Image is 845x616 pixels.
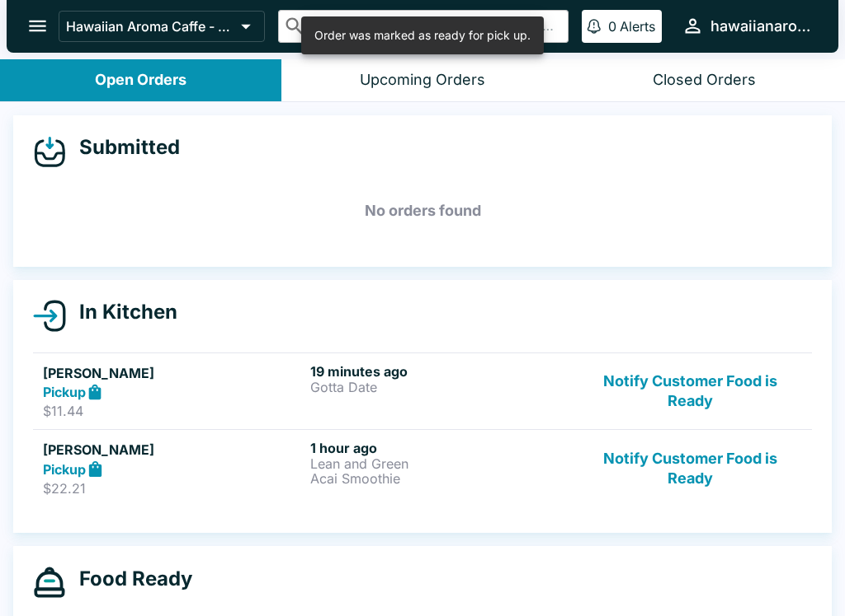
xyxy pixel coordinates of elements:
div: Upcoming Orders [360,71,485,90]
h4: In Kitchen [66,300,177,324]
button: Notify Customer Food is Ready [578,440,802,497]
p: Gotta Date [310,380,571,394]
button: open drawer [17,5,59,47]
p: 0 [608,18,616,35]
h5: [PERSON_NAME] [43,440,304,460]
button: hawaiianaromacaffe [675,8,819,44]
h4: Submitted [66,135,180,160]
strong: Pickup [43,461,86,478]
strong: Pickup [43,384,86,400]
h4: Food Ready [66,567,192,591]
a: [PERSON_NAME]Pickup$22.211 hour agoLean and GreenAcai SmoothieNotify Customer Food is Ready [33,429,812,506]
p: $22.21 [43,480,304,497]
button: Hawaiian Aroma Caffe - Waikiki Beachcomber [59,11,265,42]
a: [PERSON_NAME]Pickup$11.4419 minutes agoGotta DateNotify Customer Food is Ready [33,352,812,430]
h6: 1 hour ago [310,440,571,456]
p: $11.44 [43,403,304,419]
p: Alerts [620,18,655,35]
p: Lean and Green [310,456,571,471]
div: Open Orders [95,71,186,90]
h5: [PERSON_NAME] [43,363,304,383]
div: hawaiianaromacaffe [710,16,812,36]
div: Closed Orders [653,71,756,90]
p: Acai Smoothie [310,471,571,486]
button: Notify Customer Food is Ready [578,363,802,420]
h6: 19 minutes ago [310,363,571,380]
p: Hawaiian Aroma Caffe - Waikiki Beachcomber [66,18,234,35]
div: Order was marked as ready for pick up. [314,21,531,49]
h5: No orders found [33,181,812,240]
